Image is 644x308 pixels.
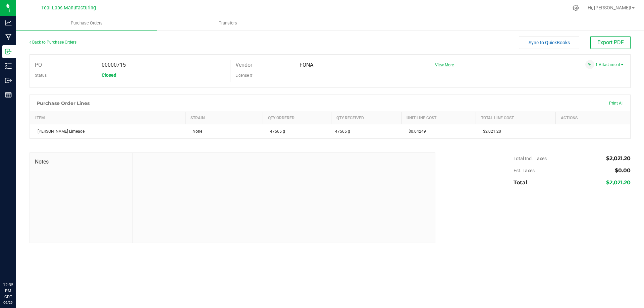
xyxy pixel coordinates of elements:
span: $0.00 [615,167,631,174]
span: FONA [300,62,313,68]
th: Item [30,112,185,124]
th: Unit Line Cost [401,112,476,124]
inline-svg: Reports [5,91,12,98]
span: 00000715 [102,62,126,68]
span: $2,021.20 [606,155,631,162]
a: 1 Attachment [595,62,624,67]
th: Qty Ordered [263,112,331,124]
span: Attach a document [585,60,594,69]
span: Closed [102,72,116,78]
span: $2,021.20 [606,179,631,186]
inline-svg: Inbound [5,48,12,55]
span: Teal Labs Manufacturing [41,5,96,11]
div: Manage settings [572,5,580,11]
inline-svg: Manufacturing [5,34,12,41]
a: Transfers [157,16,299,30]
span: Export PDF [597,39,624,46]
th: Strain [185,112,263,124]
label: PO [35,60,42,70]
iframe: Resource center [7,254,27,274]
p: 12:35 PM CDT [3,282,13,300]
label: License # [235,70,252,80]
span: Purchase Orders [62,20,112,26]
a: View More [435,63,454,67]
div: [PERSON_NAME] Limeade [34,128,181,134]
span: Notes [35,158,127,166]
p: 09/29 [3,300,13,305]
span: None [189,129,202,134]
button: Export PDF [590,36,631,49]
inline-svg: Outbound [5,77,12,84]
th: Qty Received [331,112,401,124]
inline-svg: Analytics [5,19,12,26]
span: Total [514,179,527,186]
label: Vendor [235,60,252,70]
h1: Purchase Order Lines [37,101,90,106]
a: Back to Purchase Orders [30,40,76,45]
inline-svg: Inventory [5,63,12,69]
label: Status [35,70,47,80]
span: $2,021.20 [480,129,501,134]
span: Est. Taxes [514,168,535,173]
span: 47565 g [267,129,285,134]
span: Sync to QuickBooks [529,40,570,45]
a: Purchase Orders [16,16,157,30]
span: Total Incl. Taxes [514,156,547,161]
th: Total Line Cost [476,112,556,124]
span: Print All [609,101,624,106]
span: 47565 g [335,128,350,134]
span: $0.04249 [405,129,426,134]
span: Transfers [210,20,246,26]
th: Actions [556,112,630,124]
button: Sync to QuickBooks [519,36,579,49]
span: Hi, [PERSON_NAME]! [588,5,631,10]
